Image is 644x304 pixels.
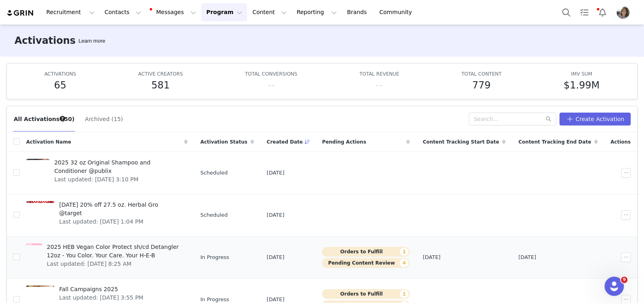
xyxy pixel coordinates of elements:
[77,37,107,45] div: Tooltip anchor
[41,3,99,21] button: Recruitment
[54,78,66,92] h5: 65
[518,253,536,261] span: [DATE]
[322,247,410,257] button: Orders to Fulfill1
[557,3,575,21] button: Search
[375,3,421,21] a: Community
[44,71,76,77] span: ACTIVATIONS
[617,6,630,19] img: 6370deab-0789-4ef5-a3da-95b0dd21590d.jpeg
[267,138,303,146] span: Created Date
[47,243,182,260] span: 2025 HEB Vegan Color Protect sh/cd Detangler 12oz - You Color. Your Care. Your H-E-B
[26,199,188,231] a: [DATE] 20% off 27.5 oz. Herbal Gro @targetLast updated: [DATE] 1:04 PM
[559,113,631,125] button: Create Activation
[201,3,247,21] button: Program
[59,294,143,302] span: Last updated: [DATE] 3:55 PM
[322,289,410,299] button: Orders to Fulfill1
[26,157,188,189] a: 2025 32 oz Original Shampoo and Conditioner @publixLast updated: [DATE] 3:10 PM
[54,175,183,184] span: Last updated: [DATE] 3:10 PM
[342,3,374,21] a: Brands
[576,3,593,21] a: Tasks
[100,3,146,21] button: Contacts
[200,169,228,177] span: Scheduled
[322,258,410,268] button: Pending Content Review4
[59,285,143,294] span: Fall Campaigns 2025
[59,115,66,122] div: Tooltip anchor
[267,296,285,304] span: [DATE]
[200,253,229,261] span: In Progress
[605,277,624,296] iframe: Intercom live chat
[571,71,592,77] span: IMV SUM
[47,260,182,268] span: Last updated: [DATE] 8:25 AM
[322,138,366,146] span: Pending Actions
[14,33,76,48] h3: Activations
[26,138,71,146] span: Activation Name
[245,71,297,77] span: TOTAL CONVERSIONS
[248,3,291,21] button: Content
[138,71,183,77] span: ACTIVE CREATORS
[621,277,627,283] span: 9
[59,201,183,218] span: [DATE] 20% off 27.5 oz. Herbal Gro @target
[563,78,599,92] h5: $1.99M
[151,78,170,92] h5: 581
[26,241,188,273] a: 2025 HEB Vegan Color Protect sh/cd Detangler 12oz - You Color. Your Care. Your H-E-BLast updated:...
[59,218,183,226] span: Last updated: [DATE] 1:04 PM
[200,138,248,146] span: Activation Status
[267,169,285,177] span: [DATE]
[54,158,183,175] span: 2025 32 oz Original Shampoo and Conditioner @publix
[461,71,502,77] span: TOTAL CONTENT
[268,78,275,92] h5: --
[376,78,383,92] h5: --
[6,9,35,17] img: grin logo
[546,116,551,122] i: icon: search
[85,113,123,125] button: Archived (15)
[200,211,228,219] span: Scheduled
[594,3,611,21] button: Notifications
[13,113,75,125] button: All Activations (50)
[612,6,638,19] button: Profile
[292,3,342,21] button: Reporting
[518,138,591,146] span: Content Tracking End Date
[423,138,499,146] span: Content Tracking Start Date
[200,296,229,304] span: In Progress
[147,3,201,21] button: Messages
[423,253,440,261] span: [DATE]
[604,134,637,150] div: Actions
[267,253,285,261] span: [DATE]
[267,211,285,219] span: [DATE]
[472,78,491,92] h5: 779
[359,71,399,77] span: TOTAL REVENUE
[469,113,556,125] input: Search...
